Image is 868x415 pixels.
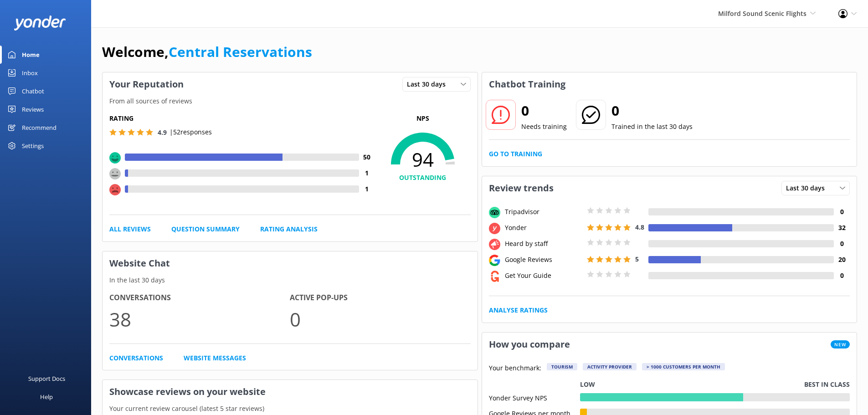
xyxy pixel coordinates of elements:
div: Heard by staff [503,239,585,249]
h4: OUTSTANDING [375,173,471,183]
div: Reviews [22,100,44,118]
div: Recommend [22,118,56,137]
a: All Reviews [109,224,151,234]
div: Tourism [547,363,577,370]
p: 38 [109,304,290,334]
h3: Review trends [482,176,560,200]
a: Go to Training [489,149,542,159]
a: Conversations [109,353,163,363]
span: Last 30 days [786,183,830,193]
h2: 0 [521,100,567,122]
div: Settings [22,137,44,155]
span: 94 [375,148,471,171]
span: Last 30 days [407,79,451,89]
div: Inbox [22,64,38,82]
h4: 0 [834,239,850,249]
div: Get Your Guide [503,271,585,281]
div: Yonder [503,223,585,233]
h4: 0 [834,207,850,217]
span: 5 [635,255,639,263]
div: Support Docs [28,369,65,388]
a: Central Reservations [169,42,312,61]
div: Help [40,388,53,406]
h4: 20 [834,255,850,265]
h4: 0 [834,271,850,281]
p: Trained in the last 30 days [611,122,693,132]
p: Your current review carousel (latest 5 star reviews) [103,404,478,414]
div: Google Reviews [503,255,585,265]
div: > 1000 customers per month [642,363,725,370]
span: New [831,340,850,348]
h1: Welcome, [102,41,312,63]
h5: Rating [109,113,375,123]
h4: 32 [834,223,850,233]
h3: Website Chat [103,251,478,275]
h4: 50 [359,152,375,162]
a: Question Summary [171,224,240,234]
h4: 1 [359,184,375,194]
div: Home [22,46,40,64]
h3: How you compare [482,333,577,356]
div: Activity Provider [583,363,637,370]
h4: Active Pop-ups [290,292,470,304]
p: In the last 30 days [103,275,478,285]
p: From all sources of reviews [103,96,478,106]
p: NPS [375,113,471,123]
h3: Showcase reviews on your website [103,380,478,404]
h4: Conversations [109,292,290,304]
a: Website Messages [184,353,246,363]
a: Analyse Ratings [489,305,548,315]
p: Your benchmark: [489,363,541,374]
p: Needs training [521,122,567,132]
h3: Chatbot Training [482,72,572,96]
p: Low [580,379,595,389]
p: Best in class [804,379,850,389]
h4: 1 [359,168,375,178]
div: Tripadvisor [503,207,585,217]
span: 4.9 [158,128,167,137]
a: Rating Analysis [260,224,318,234]
p: | 52 responses [169,127,212,137]
div: Yonder Survey NPS [489,393,580,401]
h2: 0 [611,100,693,122]
p: 0 [290,304,470,334]
img: yonder-white-logo.png [14,15,66,31]
h3: Your Reputation [103,72,190,96]
span: 4.8 [635,223,644,231]
span: Milford Sound Scenic Flights [718,9,806,18]
div: Chatbot [22,82,44,100]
